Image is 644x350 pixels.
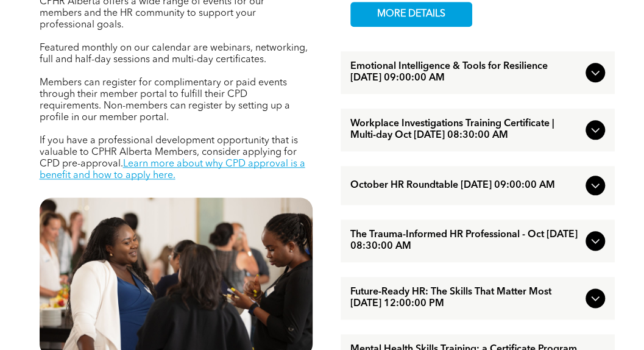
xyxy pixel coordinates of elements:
[350,118,581,141] span: Workplace Investigations Training Certificate | Multi-day Oct [DATE] 08:30:00 AM
[363,2,459,26] span: MORE DETAILS
[350,2,472,27] a: MORE DETAILS
[350,61,581,84] span: Emotional Intelligence & Tools for Resilience [DATE] 09:00:00 AM
[350,229,581,252] span: The Trauma-Informed HR Professional - Oct [DATE] 08:30:00 AM
[40,159,305,180] a: Learn more about why CPD approval is a benefit and how to apply here.
[40,43,308,65] span: Featured monthly on our calendar are webinars, networking, full and half-day sessions and multi-d...
[40,136,298,169] span: If you have a professional development opportunity that is valuable to CPHR Alberta Members, cons...
[350,287,581,310] span: Future-Ready HR: The Skills That Matter Most [DATE] 12:00:00 PM
[350,180,581,191] span: October HR Roundtable [DATE] 09:00:00 AM
[40,78,290,123] span: Members can register for complimentary or paid events through their member portal to fulfill thei...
